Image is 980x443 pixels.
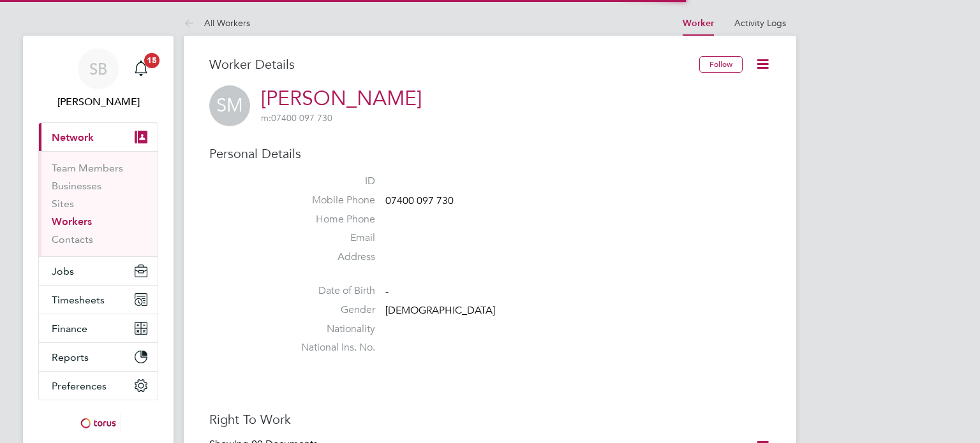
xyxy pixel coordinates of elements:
span: 07400 097 730 [261,112,332,124]
label: Date of Birth [286,284,375,298]
span: Preferences [52,380,107,392]
img: torus-logo-retina.png [76,413,121,433]
button: Preferences [39,372,158,400]
div: Network [39,151,158,256]
span: 07400 097 730 [385,194,454,207]
h3: Right To Work [209,411,771,428]
span: Network [52,131,94,143]
a: Businesses [52,180,101,192]
span: Finance [52,323,87,335]
button: Timesheets [39,286,158,314]
a: 15 [128,48,154,89]
label: Home Phone [286,213,375,226]
h3: Worker Details [209,56,699,73]
span: - [385,285,389,298]
span: Timesheets [52,294,105,306]
a: Team Members [52,162,123,174]
a: Go to home page [38,413,158,433]
span: Sam Baaziz [38,94,158,110]
button: Follow [699,56,743,73]
button: Network [39,123,158,151]
label: National Ins. No. [286,341,375,354]
label: ID [286,175,375,188]
label: Address [286,251,375,264]
span: Jobs [52,265,74,277]
h3: Personal Details [209,145,771,162]
a: All Workers [184,17,250,29]
a: [PERSON_NAME] [261,86,422,111]
button: Finance [39,314,158,342]
a: Activity Logs [734,17,786,29]
span: Reports [52,351,89,363]
span: 15 [144,53,160,68]
button: Jobs [39,257,158,285]
a: Contacts [52,233,93,245]
span: SM [209,85,250,126]
button: Reports [39,343,158,371]
a: Sites [52,198,74,210]
label: Mobile Phone [286,194,375,207]
label: Email [286,231,375,245]
a: SB[PERSON_NAME] [38,48,158,110]
span: SB [89,61,107,77]
span: [DEMOGRAPHIC_DATA] [385,304,495,317]
label: Gender [286,303,375,317]
span: m: [261,112,271,124]
a: Worker [683,18,714,29]
label: Nationality [286,323,375,336]
a: Workers [52,215,92,228]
